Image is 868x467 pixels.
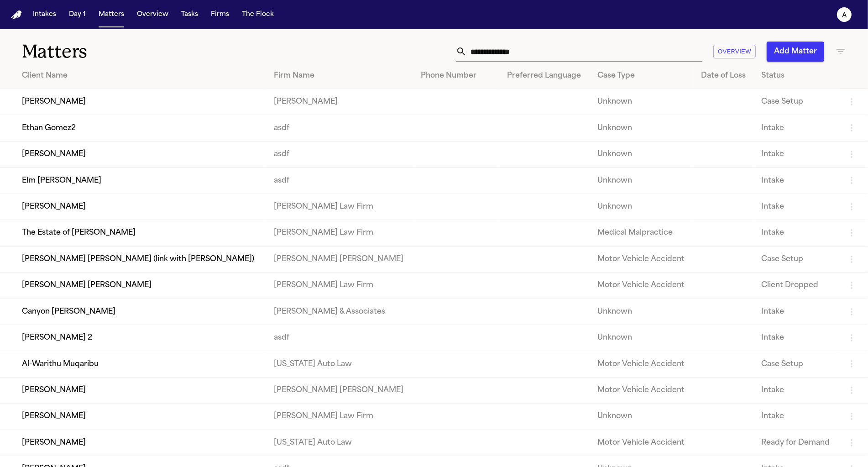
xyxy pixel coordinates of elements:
[274,70,406,81] div: Firm Name
[267,115,413,141] td: asdf
[11,10,22,19] img: Finch Logo
[597,70,686,81] div: Case Type
[267,377,413,403] td: [PERSON_NAME] [PERSON_NAME]
[590,404,694,430] td: Unknown
[238,6,277,23] button: The Flock
[22,70,259,81] div: Client Name
[590,325,694,351] td: Unknown
[590,246,694,272] td: Motor Vehicle Accident
[754,351,839,377] td: Case Setup
[178,6,202,23] button: Tasks
[95,6,128,23] button: Matters
[590,168,694,194] td: Unknown
[754,89,839,115] td: Case Setup
[207,6,233,23] button: Firms
[754,430,839,456] td: Ready for Demand
[754,115,839,141] td: Intake
[590,141,694,167] td: Unknown
[590,115,694,141] td: Unknown
[267,351,413,377] td: [US_STATE] Auto Law
[767,42,824,62] button: Add Matter
[267,168,413,194] td: asdf
[754,377,839,403] td: Intake
[754,299,839,325] td: Intake
[754,194,839,220] td: Intake
[590,194,694,220] td: Unknown
[590,273,694,299] td: Motor Vehicle Accident
[267,220,413,246] td: [PERSON_NAME] Law Firm
[267,404,413,430] td: [PERSON_NAME] Law Firm
[507,70,583,81] div: Preferred Language
[133,6,172,23] button: Overview
[590,351,694,377] td: Motor Vehicle Accident
[754,273,839,299] td: Client Dropped
[267,273,413,299] td: [PERSON_NAME] Law Firm
[590,430,694,456] td: Motor Vehicle Accident
[590,220,694,246] td: Medical Malpractice
[701,70,747,81] div: Date of Loss
[590,89,694,115] td: Unknown
[590,299,694,325] td: Unknown
[29,6,60,23] button: Intakes
[762,70,831,81] div: Status
[754,404,839,430] td: Intake
[11,10,22,19] a: Home
[267,430,413,456] td: [US_STATE] Auto Law
[713,45,756,59] button: Overview
[267,141,413,167] td: asdf
[267,246,413,272] td: [PERSON_NAME] [PERSON_NAME]
[65,6,89,23] button: Day 1
[754,246,839,272] td: Case Setup
[267,89,413,115] td: [PERSON_NAME]
[22,40,261,63] h1: Matters
[267,325,413,351] td: asdf
[754,141,839,167] td: Intake
[754,220,839,246] td: Intake
[421,70,493,81] div: Phone Number
[590,377,694,403] td: Motor Vehicle Accident
[267,299,413,325] td: [PERSON_NAME] & Associates
[754,325,839,351] td: Intake
[267,194,413,220] td: [PERSON_NAME] Law Firm
[754,168,839,194] td: Intake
